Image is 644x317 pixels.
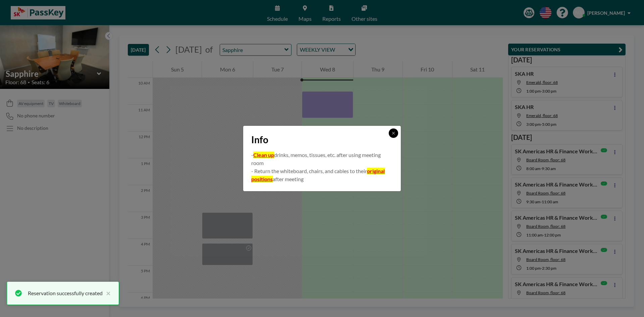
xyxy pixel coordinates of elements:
[251,151,393,167] p: - drinks, memos, tissues, etc. after using meeting room
[251,134,268,146] span: Info
[253,152,274,158] u: Clean up
[103,289,111,297] button: close
[28,289,103,297] div: Reservation successfully created
[251,167,393,183] p: - Return the whiteboard, chairs, and cables to their after meeting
